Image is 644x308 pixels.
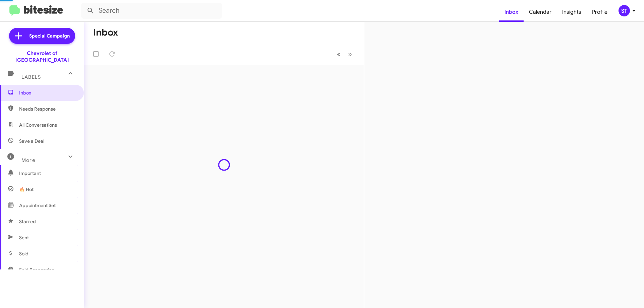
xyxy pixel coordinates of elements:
button: Next [344,47,356,61]
a: Insights [557,2,587,22]
span: Sold Responded [19,266,55,273]
span: Special Campaign [29,33,70,39]
input: Search [81,3,222,19]
span: Inbox [19,89,76,96]
span: Sold [19,250,29,257]
span: Appointment Set [19,202,56,209]
span: Sent [19,234,29,241]
button: ST [613,5,637,16]
span: Needs Response [19,106,76,112]
h1: Inbox [93,27,118,38]
span: More [21,157,35,163]
a: Inbox [499,2,524,22]
div: ST [619,5,630,16]
a: Profile [587,2,613,22]
span: All Conversations [19,122,57,128]
span: 🔥 Hot [19,186,34,193]
span: Starred [19,218,36,225]
span: Save a Deal [19,138,44,144]
span: » [348,50,352,58]
button: Previous [333,47,344,61]
nav: Page navigation example [333,47,356,61]
a: Calendar [524,2,557,22]
span: Important [19,170,76,177]
span: « [337,50,340,58]
a: Special Campaign [9,28,75,44]
span: Labels [21,74,41,80]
